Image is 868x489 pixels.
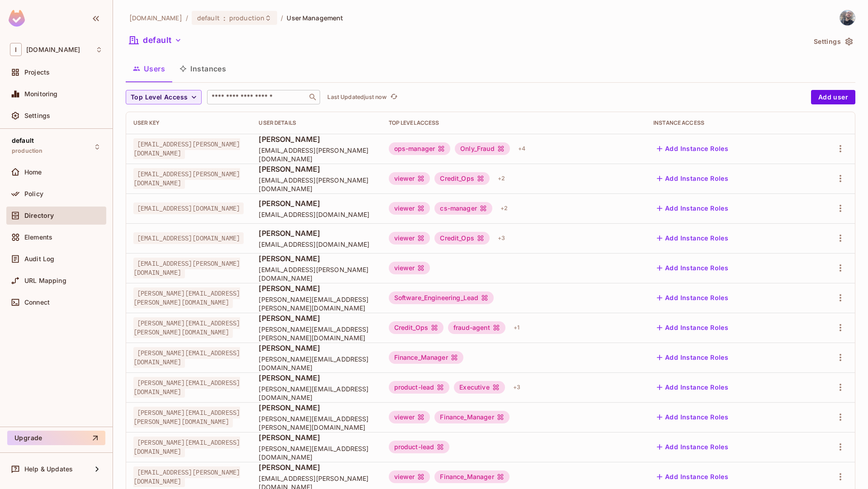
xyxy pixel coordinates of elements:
[24,169,42,176] span: Home
[653,380,732,395] button: Add Instance Roles
[259,385,374,402] span: [PERSON_NAME][EMAIL_ADDRESS][DOMAIN_NAME]
[653,410,732,424] button: Add Instance Roles
[653,119,798,127] div: Instance Access
[259,254,374,263] span: [PERSON_NAME]
[126,57,172,80] button: Users
[455,142,510,155] div: Only_Fraud
[389,381,450,394] div: product-lead
[12,147,43,155] span: production
[389,411,430,423] div: viewer
[9,10,25,27] img: SReyMgAAAABJRU5ErkJggg==
[494,231,509,245] div: + 3
[389,232,430,244] div: viewer
[389,119,639,127] div: Top Level Access
[653,261,732,275] button: Add Instance Roles
[186,14,188,22] li: /
[389,470,430,483] div: viewer
[387,92,399,103] span: Click to refresh data
[259,313,374,323] span: [PERSON_NAME]
[653,440,732,454] button: Add Instance Roles
[653,291,732,305] button: Add Instance Roles
[24,90,58,98] span: Monitoring
[133,466,240,487] span: [EMAIL_ADDRESS][PERSON_NAME][DOMAIN_NAME]
[653,171,732,186] button: Add Instance Roles
[259,325,374,342] span: [PERSON_NAME][EMAIL_ADDRESS][PERSON_NAME][DOMAIN_NAME]
[10,43,22,56] span: I
[389,292,494,304] div: Software_Engineering_Lead
[229,14,264,22] span: production
[287,14,343,22] span: User Management
[133,317,240,338] span: [PERSON_NAME][EMAIL_ADDRESS][PERSON_NAME][DOMAIN_NAME]
[133,232,244,244] span: [EMAIL_ADDRESS][DOMAIN_NAME]
[24,255,54,263] span: Audit Log
[172,57,233,80] button: Instances
[126,90,202,104] button: Top Level Access
[131,92,188,103] span: Top Level Access
[259,164,374,174] span: [PERSON_NAME]
[389,262,430,274] div: viewer
[126,33,185,47] button: default
[133,407,240,428] span: [PERSON_NAME][EMAIL_ADDRESS][PERSON_NAME][DOMAIN_NAME]
[653,320,732,335] button: Add Instance Roles
[510,320,523,335] div: + 1
[448,321,505,334] div: fraud-agent
[259,433,374,442] span: [PERSON_NAME]
[389,321,444,334] div: Credit_Ops
[497,201,511,216] div: + 2
[389,441,450,453] div: product-lead
[390,93,398,102] span: refresh
[653,470,732,484] button: Add Instance Roles
[281,14,283,22] li: /
[133,347,240,368] span: [PERSON_NAME][EMAIL_ADDRESS][DOMAIN_NAME]
[653,350,732,365] button: Add Instance Roles
[259,198,374,208] span: [PERSON_NAME]
[133,258,240,278] span: [EMAIL_ADDRESS][PERSON_NAME][DOMAIN_NAME]
[259,462,374,472] span: [PERSON_NAME]
[133,437,240,457] span: [PERSON_NAME][EMAIL_ADDRESS][DOMAIN_NAME]
[259,414,374,432] span: [PERSON_NAME][EMAIL_ADDRESS][PERSON_NAME][DOMAIN_NAME]
[133,202,244,214] span: [EMAIL_ADDRESS][DOMAIN_NAME]
[434,172,490,185] div: Credit_Ops
[259,134,374,144] span: [PERSON_NAME]
[259,210,374,219] span: [EMAIL_ADDRESS][DOMAIN_NAME]
[811,90,855,104] button: Add user
[509,380,524,395] div: + 3
[434,202,492,215] div: cs-manager
[389,351,463,364] div: Finance_Manager
[129,14,182,22] span: the active workspace
[259,240,374,249] span: [EMAIL_ADDRESS][DOMAIN_NAME]
[223,14,226,22] span: :
[197,14,220,22] span: default
[26,46,80,53] span: Workspace: inventa.shop
[259,343,374,353] span: [PERSON_NAME]
[7,431,105,445] button: Upgrade
[653,141,732,156] button: Add Instance Roles
[259,176,374,193] span: [EMAIL_ADDRESS][PERSON_NAME][DOMAIN_NAME]
[133,377,240,398] span: [PERSON_NAME][EMAIL_ADDRESS][DOMAIN_NAME]
[454,381,505,394] div: Executive
[24,299,50,306] span: Connect
[259,265,374,282] span: [EMAIL_ADDRESS][PERSON_NAME][DOMAIN_NAME]
[434,232,490,244] div: Credit_Ops
[133,287,240,308] span: [PERSON_NAME][EMAIL_ADDRESS][PERSON_NAME][DOMAIN_NAME]
[434,411,509,423] div: Finance_Manager
[259,119,374,127] div: User Details
[389,142,451,155] div: ops-manager
[810,34,855,49] button: Settings
[24,112,50,119] span: Settings
[388,92,399,103] button: refresh
[494,171,509,186] div: + 2
[259,444,374,461] span: [PERSON_NAME][EMAIL_ADDRESS][DOMAIN_NAME]
[133,119,244,127] div: User Key
[514,141,529,156] div: + 4
[133,168,240,189] span: [EMAIL_ADDRESS][PERSON_NAME][DOMAIN_NAME]
[389,202,430,215] div: viewer
[434,470,509,483] div: Finance_Manager
[12,137,34,144] span: default
[24,465,73,473] span: Help & Updates
[259,283,374,293] span: [PERSON_NAME]
[259,228,374,238] span: [PERSON_NAME]
[259,373,374,383] span: [PERSON_NAME]
[389,172,430,185] div: viewer
[259,355,374,372] span: [PERSON_NAME][EMAIL_ADDRESS][DOMAIN_NAME]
